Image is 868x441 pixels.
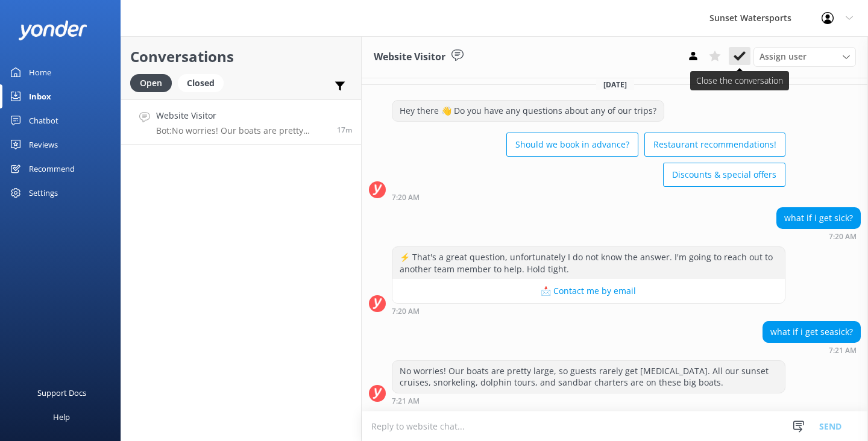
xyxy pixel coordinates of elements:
button: 📩 Contact me by email [392,279,785,303]
strong: 7:20 AM [392,194,420,201]
div: Sep 10 2025 07:21pm (UTC -05:00) America/Cancun [392,396,785,405]
div: ⚡ That's a great question, unfortunately I do not know the answer. I'm going to reach out to anot... [392,247,785,279]
img: yonder-white-logo.png [18,20,87,40]
span: [DATE] [596,80,634,90]
div: Open [130,74,172,92]
div: Support Docs [37,381,86,405]
button: Restaurant recommendations! [644,133,785,157]
strong: 7:20 AM [829,233,857,240]
div: what if i get sick? [777,208,860,228]
div: Reviews [29,133,58,157]
strong: 7:20 AM [392,308,420,315]
p: Bot: No worries! Our boats are pretty large, so guests rarely get [MEDICAL_DATA]. All our sunset ... [156,125,328,136]
div: Sep 10 2025 07:21pm (UTC -05:00) America/Cancun [763,346,861,354]
div: Recommend [29,157,75,181]
div: Help [53,405,70,429]
div: Inbox [29,84,51,108]
h3: Website Visitor [374,49,445,65]
div: Hey there 👋 Do you have any questions about any of our trips? [392,101,664,121]
div: Sep 10 2025 07:20pm (UTC -05:00) America/Cancun [392,193,785,201]
strong: 7:21 AM [392,398,420,405]
span: Sep 10 2025 07:21pm (UTC -05:00) America/Cancun [337,125,352,135]
div: Closed [178,74,224,92]
div: Sep 10 2025 07:20pm (UTC -05:00) America/Cancun [392,307,785,315]
a: Open [130,76,178,89]
strong: 7:21 AM [829,347,857,354]
a: Closed [178,76,230,89]
div: No worries! Our boats are pretty large, so guests rarely get [MEDICAL_DATA]. All our sunset cruis... [392,361,785,393]
div: Settings [29,181,58,205]
div: what if i get seasick? [763,322,860,342]
div: Sep 10 2025 07:20pm (UTC -05:00) America/Cancun [776,232,861,240]
h2: Conversations [130,45,352,68]
button: Discounts & special offers [663,163,785,187]
div: Chatbot [29,108,58,133]
div: Home [29,60,51,84]
h4: Website Visitor [156,109,328,122]
span: Assign user [759,50,807,63]
div: Assign User [753,47,856,66]
button: Should we book in advance? [506,133,638,157]
a: Website VisitorBot:No worries! Our boats are pretty large, so guests rarely get [MEDICAL_DATA]. A... [121,99,361,145]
